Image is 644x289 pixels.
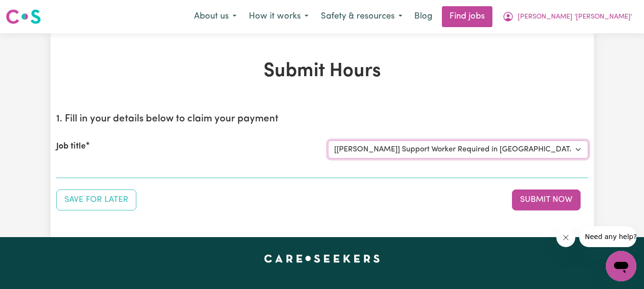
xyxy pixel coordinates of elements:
a: Blog [409,6,438,27]
h1: Submit Hours [56,60,588,83]
h2: 1. Fill in your details below to claim your payment [56,113,588,125]
iframe: Message from company [579,226,636,247]
button: My Account [496,7,638,27]
iframe: Button to launch messaging window [606,251,636,281]
label: Job title [56,140,86,153]
button: Submit your job report [512,189,581,210]
a: Find jobs [442,6,492,27]
span: [PERSON_NAME] '[PERSON_NAME]' [518,12,632,22]
button: Save your job report [56,189,136,210]
iframe: Close message [556,228,575,247]
a: Careseekers home page [264,254,380,262]
img: Careseekers logo [6,8,41,25]
button: Safety & resources [315,7,409,27]
button: How it works [243,7,315,27]
button: About us [188,7,243,27]
span: Need any help? [6,7,58,14]
a: Careseekers logo [6,6,41,28]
